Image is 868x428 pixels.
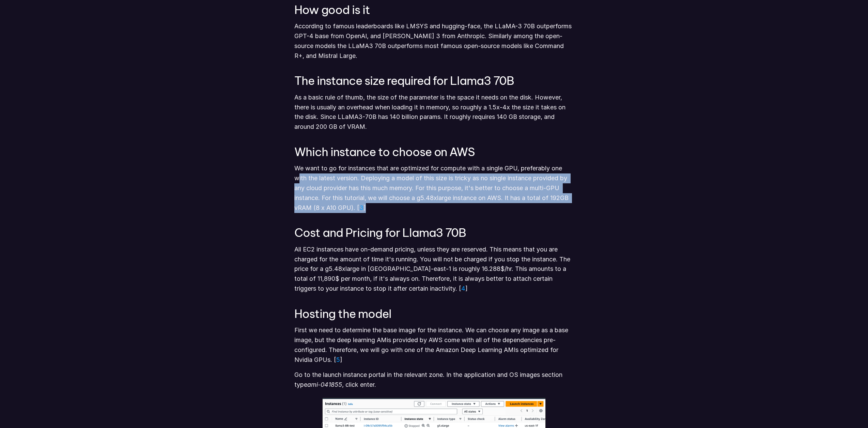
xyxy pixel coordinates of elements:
[294,146,574,158] h3: Which instance to choose on AWS
[294,307,574,320] h3: Hosting the model
[294,93,574,132] p: As a basic rule of thumb, the size of the parameter is the space it needs on the disk. However, t...
[294,74,574,87] h3: The instance size required for Llama3 70B
[359,204,363,211] a: 3
[294,164,574,213] p: We want to go for instances that are optimized for compute with a single GPU, preferably one with...
[461,285,465,292] a: 4
[294,370,574,390] p: Go to the launch instance portal in the relevant zone. In the application and OS images section t...
[294,21,574,61] p: According to famous leaderboards like LMSYS and hugging-face, the LLaMA-3 70B outperforms GPT-4 b...
[294,325,574,365] p: First we need to determine the base image for the instance. We can choose any image as a base ima...
[294,3,574,16] h3: How good is it
[336,356,340,363] a: 5
[307,381,342,388] em: ami-041855
[294,226,574,239] h3: Cost and Pricing for Llama3 70B
[294,245,574,294] p: All EC2 instances have on-demand pricing, unless they are reserved. This means that you are charg...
